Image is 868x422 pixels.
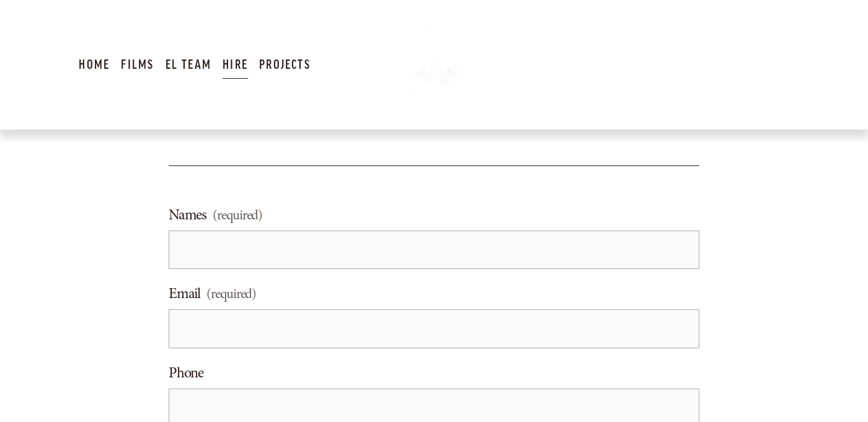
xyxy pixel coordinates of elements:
[169,203,206,228] span: Names
[213,204,262,227] span: (required)
[169,361,203,386] span: Phone
[206,283,256,306] span: (required)
[121,50,154,79] a: Films
[166,50,211,79] a: EL TEAM
[223,50,248,79] a: Hire
[169,281,200,307] span: Email
[259,50,311,79] a: Projects
[79,50,110,79] a: Home
[378,9,490,121] img: CASTANEDA FILMS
